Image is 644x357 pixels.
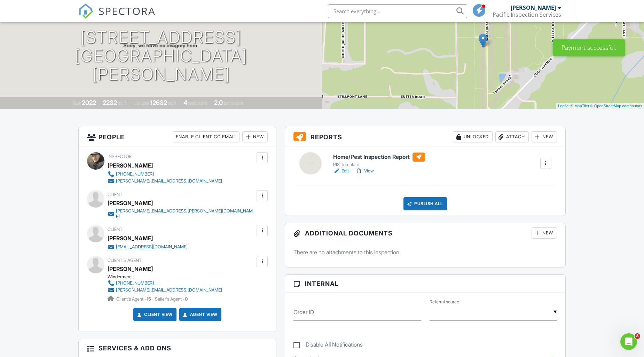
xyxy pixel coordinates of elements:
strong: 15 [147,296,151,302]
a: [PERSON_NAME][EMAIL_ADDRESS][PERSON_NAME][DOMAIN_NAME] [108,208,255,219]
img: The Best Home Inspection Software - Spectora [78,3,94,19]
a: [PERSON_NAME][EMAIL_ADDRESS][DOMAIN_NAME] [108,287,222,294]
span: Client's Agent - [116,296,152,302]
a: Home/Pest Inspection Report PIS Template [333,153,425,168]
span: bedrooms [188,101,207,106]
label: Disable All Notifications [293,341,363,350]
div: Unlocked [453,131,493,142]
div: | [556,103,644,109]
h3: People [79,127,276,147]
span: Client's Agent [108,258,142,263]
span: bathrooms [224,101,244,106]
h3: Internal [285,275,565,293]
div: Publish All [403,197,447,210]
h1: [STREET_ADDRESS] [GEOGRAPHIC_DATA][PERSON_NAME] [11,28,311,83]
a: Agent View [182,311,218,318]
iframe: Intercom live chat [620,333,637,350]
div: 2022 [82,99,96,106]
span: sq.ft. [168,101,177,106]
div: New [532,131,557,142]
a: SPECTORA [78,9,156,24]
a: [PERSON_NAME] [108,264,153,274]
span: 8 [635,333,640,339]
div: [PERSON_NAME] [108,233,153,243]
a: © MapTiler [571,104,589,108]
div: [PERSON_NAME] [108,160,153,171]
div: 2.0 [214,99,223,106]
div: Pacific Inspection Services [493,11,561,18]
a: Leaflet [558,104,570,108]
div: 4 [183,99,187,106]
div: Attach [495,131,529,142]
div: [EMAIL_ADDRESS][DOMAIN_NAME] [116,244,188,250]
div: New [532,227,557,239]
div: Enable Client CC Email [173,131,239,142]
p: There are no attachments to this inspection. [293,248,557,256]
input: Search everything... [328,4,467,18]
div: Payment successful. [553,39,625,56]
span: Inspector [108,154,132,159]
h6: Home/Pest Inspection Report [333,153,425,162]
a: Edit [333,168,349,174]
span: sq. ft. [118,101,128,106]
a: [PHONE_NUMBER] [108,171,222,178]
a: [PERSON_NAME][EMAIL_ADDRESS][DOMAIN_NAME] [108,178,222,185]
label: Order ID [293,308,314,316]
label: Referral source [430,299,459,305]
h3: Reports [285,127,565,147]
div: [PERSON_NAME] [108,198,153,208]
h3: Additional Documents [285,223,565,243]
span: Client [108,227,123,232]
div: PIS Template [333,162,425,168]
a: View [356,168,374,174]
span: SPECTORA [99,3,156,18]
div: [PHONE_NUMBER] [116,280,154,286]
div: 12632 [150,99,167,106]
div: New [242,131,268,142]
a: [PHONE_NUMBER] [108,280,222,287]
div: Windermere [108,274,228,280]
div: 2232 [103,99,117,106]
a: © OpenStreetMap contributors [590,104,642,108]
span: Lot Size [134,101,149,106]
a: Client View [136,311,173,318]
span: Seller's Agent - [155,296,188,302]
div: [PHONE_NUMBER] [116,171,154,177]
span: Client [108,192,123,197]
div: [PERSON_NAME][EMAIL_ADDRESS][DOMAIN_NAME] [116,178,222,184]
a: [EMAIL_ADDRESS][DOMAIN_NAME] [108,243,188,250]
div: [PERSON_NAME][EMAIL_ADDRESS][PERSON_NAME][DOMAIN_NAME] [116,208,255,219]
div: [PERSON_NAME] [511,4,556,11]
div: [PERSON_NAME][EMAIL_ADDRESS][DOMAIN_NAME] [116,287,222,293]
strong: 0 [185,296,188,302]
span: Built [73,101,81,106]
